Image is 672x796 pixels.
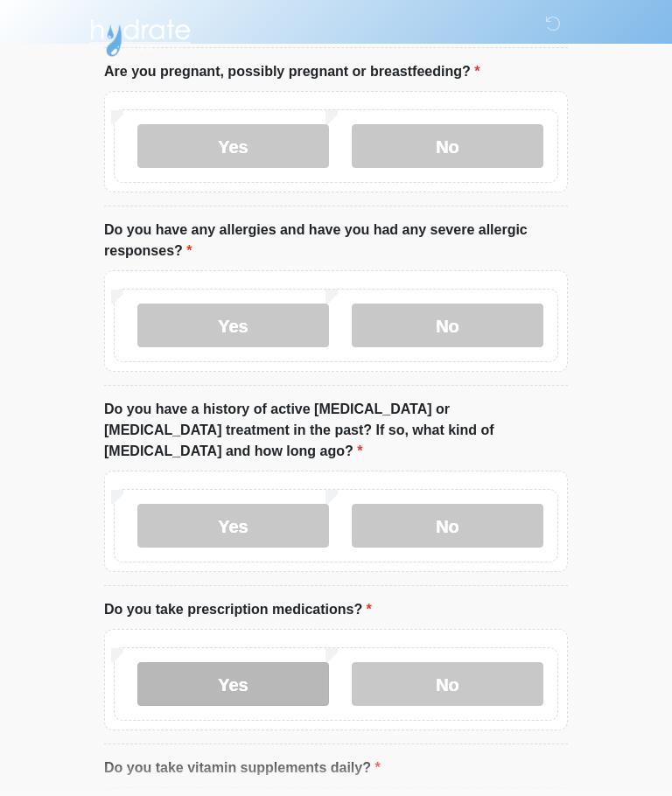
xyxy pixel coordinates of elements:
[104,61,479,82] label: Are you pregnant, possibly pregnant or breastfeeding?
[104,220,568,262] label: Do you have any allergies and have you had any severe allergic responses?
[352,124,543,168] label: No
[104,758,381,779] label: Do you take vitamin supplements daily?
[137,124,329,168] label: Yes
[87,13,193,58] img: Hydrate IV Bar - Arcadia Logo
[104,399,568,462] label: Do you have a history of active [MEDICAL_DATA] or [MEDICAL_DATA] treatment in the past? If so, wh...
[352,504,543,548] label: No
[352,304,543,347] label: No
[137,662,329,706] label: Yes
[352,662,543,706] label: No
[137,504,329,548] label: Yes
[137,304,329,347] label: Yes
[104,599,372,620] label: Do you take prescription medications?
